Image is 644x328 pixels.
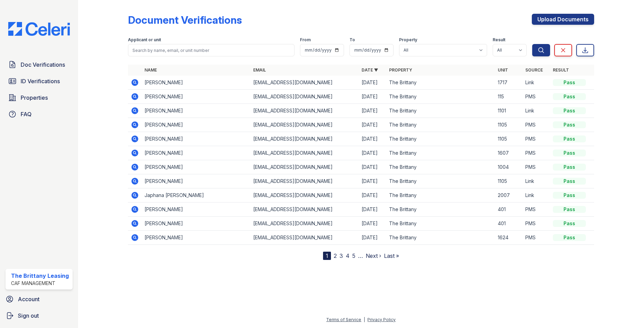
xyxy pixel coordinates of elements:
td: 1717 [495,76,523,90]
div: 1 [323,252,331,260]
a: 3 [340,252,343,259]
td: 1607 [495,146,523,160]
a: Email [253,67,266,73]
div: Document Verifications [128,14,242,26]
span: Account [18,295,40,303]
td: [DATE] [359,146,386,160]
td: [PERSON_NAME] [142,203,250,217]
td: 2007 [495,188,523,203]
td: PMS [523,217,550,231]
span: Properties [21,94,48,102]
a: Upload Documents [532,14,594,25]
a: Source [525,67,543,73]
td: Link [523,188,550,203]
div: Pass [553,192,586,199]
div: Pass [553,150,586,156]
td: 1105 [495,174,523,188]
td: The Brittany [386,188,495,203]
div: Pass [553,220,586,227]
td: [EMAIL_ADDRESS][DOMAIN_NAME] [250,90,359,104]
td: PMS [523,90,550,104]
div: Pass [553,206,586,213]
div: Pass [553,79,586,86]
td: PMS [523,118,550,132]
td: [PERSON_NAME] [142,217,250,231]
td: The Brittany [386,146,495,160]
td: PMS [523,160,550,174]
td: [EMAIL_ADDRESS][DOMAIN_NAME] [250,118,359,132]
td: [EMAIL_ADDRESS][DOMAIN_NAME] [250,203,359,217]
td: Link [523,76,550,90]
td: [EMAIL_ADDRESS][DOMAIN_NAME] [250,132,359,146]
td: Link [523,174,550,188]
a: FAQ [6,107,73,121]
td: [DATE] [359,174,386,188]
td: The Brittany [386,76,495,90]
td: The Brittany [386,231,495,245]
td: [PERSON_NAME] [142,160,250,174]
td: [DATE] [359,217,386,231]
label: Applicant or unit [128,37,161,43]
td: PMS [523,146,550,160]
td: [DATE] [359,203,386,217]
div: CAF Management [11,280,69,287]
a: Account [3,292,75,306]
td: The Brittany [386,132,495,146]
a: Terms of Service [326,317,361,322]
div: Pass [553,234,586,241]
span: Doc Verifications [21,61,65,69]
td: 1624 [495,231,523,245]
td: [EMAIL_ADDRESS][DOMAIN_NAME] [250,231,359,245]
a: Date ▼ [362,67,378,73]
td: [EMAIL_ADDRESS][DOMAIN_NAME] [250,188,359,203]
td: PMS [523,231,550,245]
div: | [364,317,365,322]
td: 401 [495,203,523,217]
td: 1105 [495,118,523,132]
td: [EMAIL_ADDRESS][DOMAIN_NAME] [250,76,359,90]
td: 1004 [495,160,523,174]
a: Result [553,67,569,73]
div: Pass [553,178,586,185]
td: 1105 [495,132,523,146]
td: [EMAIL_ADDRESS][DOMAIN_NAME] [250,160,359,174]
a: 2 [334,252,337,259]
td: [PERSON_NAME] [142,231,250,245]
div: Pass [553,93,586,100]
a: Doc Verifications [6,58,73,72]
td: PMS [523,132,550,146]
td: Link [523,104,550,118]
td: [DATE] [359,104,386,118]
div: Pass [553,121,586,128]
div: Pass [553,164,586,171]
a: ID Verifications [6,74,73,88]
td: [PERSON_NAME] [142,118,250,132]
div: The Brittany Leasing [11,272,69,280]
td: [EMAIL_ADDRESS][DOMAIN_NAME] [250,217,359,231]
td: [DATE] [359,231,386,245]
td: PMS [523,203,550,217]
a: Property [389,67,412,73]
a: 4 [346,252,350,259]
td: [DATE] [359,76,386,90]
td: [DATE] [359,132,386,146]
td: [EMAIL_ADDRESS][DOMAIN_NAME] [250,146,359,160]
img: CE_Logo_Blue-a8612792a0a2168367f1c8372b55b34899dd931a85d93a1a3d3e32e68fde9ad4.png [3,22,75,36]
a: Next › [366,252,381,259]
td: The Brittany [386,203,495,217]
label: Property [399,37,417,43]
td: The Brittany [386,174,495,188]
span: Sign out [18,311,39,320]
input: Search by name, email, or unit number [128,44,294,56]
a: Sign out [3,309,75,322]
td: [DATE] [359,118,386,132]
td: [DATE] [359,160,386,174]
td: [EMAIL_ADDRESS][DOMAIN_NAME] [250,104,359,118]
td: The Brittany [386,160,495,174]
label: From [300,37,311,43]
td: [DATE] [359,90,386,104]
td: The Brittany [386,118,495,132]
span: ID Verifications [21,77,60,85]
td: 1101 [495,104,523,118]
a: 5 [352,252,355,259]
